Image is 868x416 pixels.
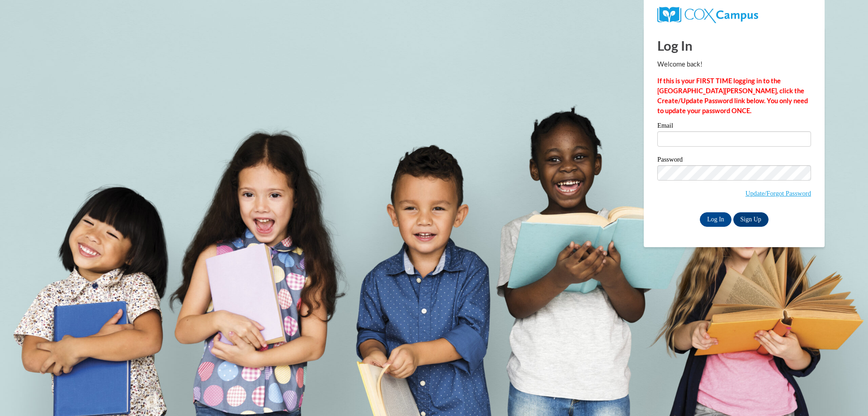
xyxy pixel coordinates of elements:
[657,7,758,23] img: COX Campus
[700,212,731,227] input: Log In
[657,36,811,55] h1: Log In
[733,212,769,227] a: Sign Up
[657,122,811,131] label: Email
[657,10,758,18] a: COX Campus
[657,77,808,115] strong: If this is your FIRST TIME logging in to the [GEOGRAPHIC_DATA][PERSON_NAME], click the Create/Upd...
[657,59,811,69] p: Welcome back!
[745,190,811,197] a: Update/Forgot Password
[657,156,811,165] label: Password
